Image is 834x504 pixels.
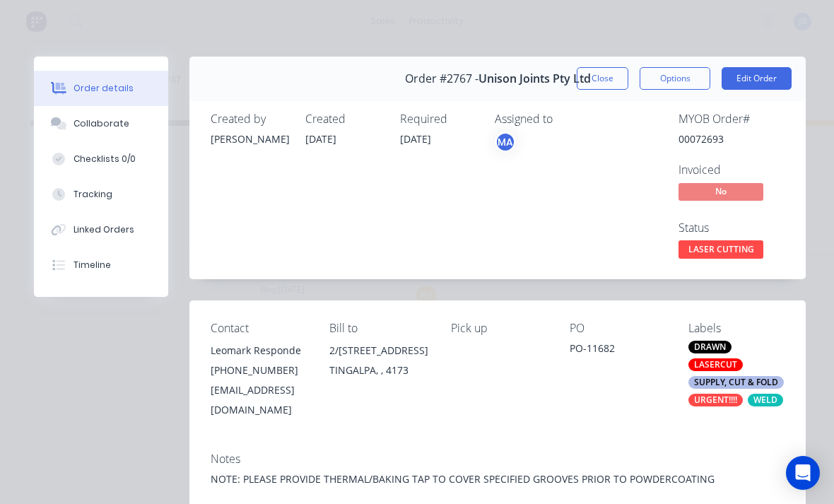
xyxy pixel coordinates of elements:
div: Open Intercom Messenger [786,456,820,490]
div: Created by [211,112,288,126]
button: Tracking [34,177,168,212]
button: Timeline [34,247,168,283]
div: [EMAIL_ADDRESS][DOMAIN_NAME] [211,380,307,420]
div: [PHONE_NUMBER] [211,361,307,380]
span: Unison Joints Pty Ltd [478,72,591,86]
button: Close [577,67,628,90]
button: MA [495,131,516,153]
div: PO-11682 [570,341,666,361]
div: 00072693 [679,131,785,146]
span: Order #2767 - [405,72,478,86]
div: WELD [748,394,783,406]
div: 2/[STREET_ADDRESS]TINGALPA, , 4173 [329,341,428,386]
div: Pick up [451,322,547,335]
div: Leomark Responde[PHONE_NUMBER][EMAIL_ADDRESS][DOMAIN_NAME] [211,341,307,420]
span: [DATE] [305,132,336,146]
div: Assigned to [495,112,636,126]
span: LASER CUTTING [679,240,763,258]
div: Timeline [74,259,111,271]
div: Tracking [74,188,112,201]
div: Contact [211,322,307,335]
button: Edit Order [722,67,792,90]
div: Invoiced [679,163,785,177]
div: Checklists 0/0 [74,153,136,165]
div: Labels [688,322,785,335]
span: [DATE] [400,132,431,146]
div: Collaborate [74,117,129,130]
div: Status [679,221,785,235]
div: DRAWN [688,341,732,353]
div: TINGALPA, , 4173 [329,361,428,380]
div: MYOB Order # [679,112,785,126]
div: SUPPLY, CUT & FOLD [688,376,784,389]
div: Linked Orders [74,223,134,236]
div: URGENT!!!! [688,394,743,406]
button: Collaborate [34,106,168,141]
div: LASERCUT [688,358,743,371]
div: 2/[STREET_ADDRESS] [329,341,428,361]
div: Leomark Responde [211,341,307,361]
span: No [679,183,763,201]
div: [PERSON_NAME] [211,131,288,146]
button: Order details [34,71,168,106]
div: Bill to [329,322,428,335]
div: Notes [211,452,785,466]
button: Checklists 0/0 [34,141,168,177]
div: Order details [74,82,134,95]
button: Options [640,67,710,90]
div: PO [570,322,666,335]
button: Linked Orders [34,212,168,247]
div: NOTE: PLEASE PROVIDE THERMAL/BAKING TAP TO COVER SPECIFIED GROOVES PRIOR TO POWDERCOATING [211,471,785,486]
div: Created [305,112,383,126]
div: Required [400,112,478,126]
button: LASER CUTTING [679,240,763,262]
